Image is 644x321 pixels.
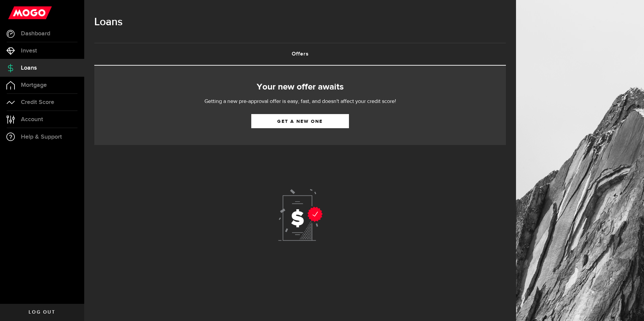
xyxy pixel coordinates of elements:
[184,98,416,106] p: Getting a new pre-approval offer is easy, fast, and doesn't affect your credit score!
[21,65,37,71] span: Loans
[94,13,506,31] h1: Loans
[104,80,496,94] h2: Your new offer awaits
[94,43,506,65] a: Offers
[616,293,644,321] iframe: LiveChat chat widget
[21,134,62,140] span: Help & Support
[29,310,55,315] span: Log out
[21,99,54,105] span: Credit Score
[251,114,349,128] a: Get a new one
[21,116,43,122] span: Account
[21,31,50,37] span: Dashboard
[94,43,506,66] ul: Tabs Navigation
[21,82,47,88] span: Mortgage
[21,48,37,54] span: Invest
